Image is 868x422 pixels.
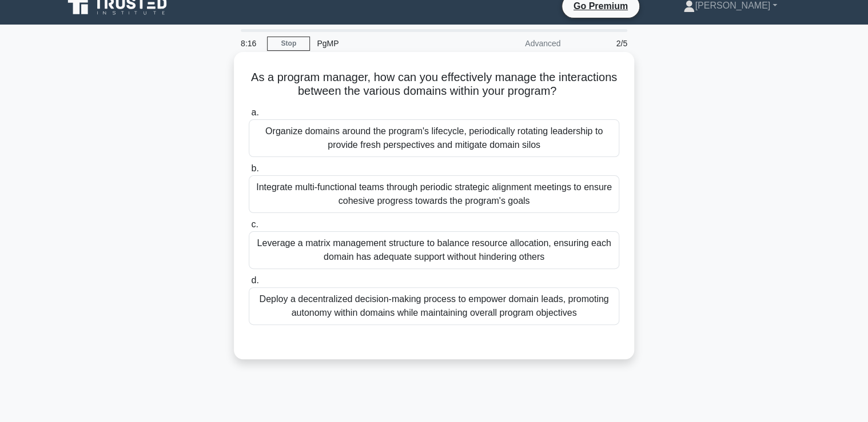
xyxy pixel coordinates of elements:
div: Organize domains around the program's lifecycle, periodically rotating leadership to provide fres... [249,119,619,157]
a: Stop [267,37,310,51]
div: Leverage a matrix management structure to balance resource allocation, ensuring each domain has a... [249,231,619,269]
span: c. [251,219,258,229]
div: Deploy a decentralized decision-making process to empower domain leads, promoting autonomy within... [249,287,619,325]
span: d. [251,275,258,285]
div: Integrate multi-functional teams through periodic strategic alignment meetings to ensure cohesive... [249,175,619,213]
span: a. [251,107,258,117]
h5: As a program manager, how can you effectively manage the interactions between the various domains... [248,70,620,99]
div: Advanced [467,32,567,55]
div: PgMP [310,32,467,55]
span: b. [251,163,258,173]
div: 2/5 [567,32,634,55]
div: 8:16 [234,32,267,55]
